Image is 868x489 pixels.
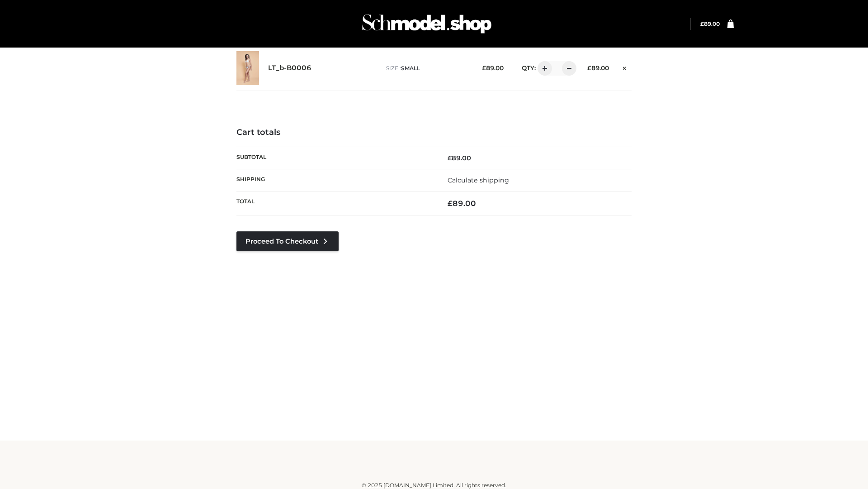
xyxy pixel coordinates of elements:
bdi: 89.00 [448,199,476,208]
span: £ [448,154,452,162]
span: £ [700,20,704,27]
h4: Cart totals [236,128,632,138]
a: Proceed to Checkout [236,231,339,251]
bdi: 89.00 [587,64,609,72]
a: £89.00 [700,20,720,27]
bdi: 89.00 [700,20,720,27]
th: Subtotal [236,147,434,169]
a: LT_b-B0006 [268,64,311,72]
span: £ [448,199,453,208]
p: size : [386,64,468,72]
img: Schmodel Admin 964 [359,6,495,42]
span: SMALL [401,65,420,72]
bdi: 89.00 [448,154,471,162]
div: QTY: [513,61,573,76]
span: £ [587,64,591,72]
span: £ [482,64,486,72]
th: Shipping [236,169,434,191]
img: LT_b-B0006 - SMALL [236,51,259,85]
bdi: 89.00 [482,64,504,72]
a: Calculate shipping [448,176,509,184]
a: Remove this item [618,61,632,73]
th: Total [236,192,434,216]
